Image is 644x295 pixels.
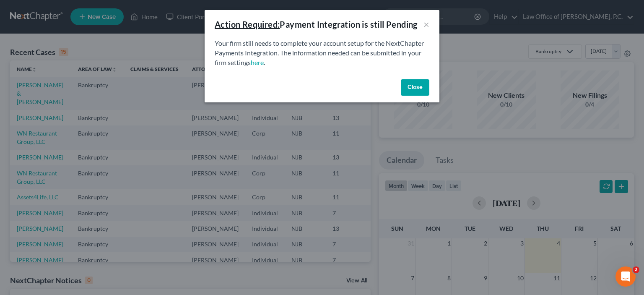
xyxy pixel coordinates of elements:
span: 2 [633,266,639,273]
p: Your firm still needs to complete your account setup for the NextChapter Payments Integration. Th... [215,39,429,68]
button: Close [401,79,429,96]
a: here [251,58,264,66]
div: Payment Integration is still Pending [215,18,418,30]
button: × [423,19,429,29]
iframe: Intercom live chat [615,266,636,287]
u: Action Required: [215,19,280,29]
